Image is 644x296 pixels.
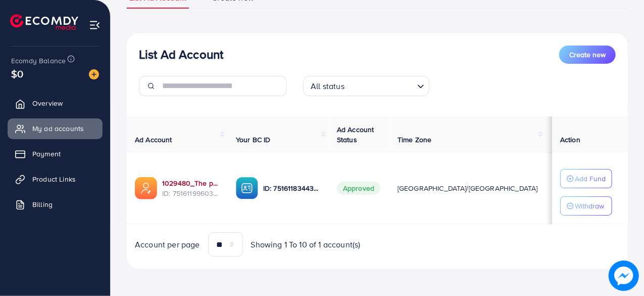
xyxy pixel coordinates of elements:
[8,144,103,164] a: Payment
[309,79,346,94] span: All status
[337,124,374,145] span: Ad Account Status
[609,261,639,291] img: image
[263,182,321,194] p: ID: 7516118344312864769
[32,199,53,209] span: Billing
[348,77,413,94] input: Search for option
[569,50,606,60] span: Create new
[32,98,63,108] span: Overview
[303,76,429,96] div: Search for option
[8,118,103,139] a: My ad accounts
[560,135,580,145] span: Action
[135,177,157,199] img: ic-ads-acc.e4c84228.svg
[560,169,612,188] button: Add Fund
[135,135,172,145] span: Ad Account
[89,19,101,31] img: menu
[135,239,200,250] span: Account per page
[8,194,103,215] a: Billing
[398,183,538,193] span: [GEOGRAPHIC_DATA]/[GEOGRAPHIC_DATA]
[398,135,431,145] span: Time Zone
[10,14,78,30] img: logo
[32,123,84,134] span: My ad accounts
[337,182,380,195] span: Approved
[236,177,258,199] img: ic-ba-acc.ded83a64.svg
[8,169,103,189] a: Product Links
[32,149,61,159] span: Payment
[139,47,223,62] h3: List Ad Account
[575,173,606,185] p: Add Fund
[560,196,612,216] button: Withdraw
[162,188,220,198] span: ID: 7516119960360484880
[559,46,616,64] button: Create new
[11,56,66,66] span: Ecomdy Balance
[11,66,23,81] span: $0
[32,174,76,184] span: Product Links
[575,200,604,212] p: Withdraw
[162,178,220,188] a: 1029480_The primes Store Tiktok Ad Account_1749983053900
[8,93,103,113] a: Overview
[236,135,271,145] span: Your BC ID
[89,69,99,79] img: image
[251,239,361,250] span: Showing 1 To 10 of 1 account(s)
